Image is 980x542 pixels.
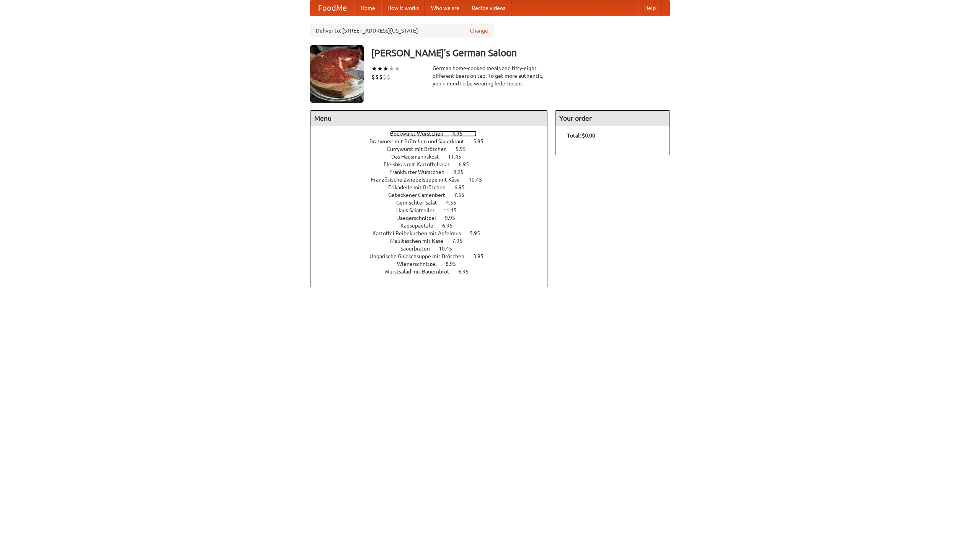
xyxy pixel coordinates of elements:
[389,64,394,73] li: ★
[389,169,478,175] a: Frankfurter Würstchen 9.95
[397,215,444,221] span: Jaegerschnitzel
[354,0,381,16] a: Home
[396,200,470,206] a: Gemischter Salat 4.55
[390,238,477,244] a: Maultaschen mit Käse 7.95
[454,184,472,190] span: 6.95
[390,238,451,244] span: Maultaschen mit Käse
[567,133,595,139] b: Total: $0.00
[400,246,466,252] a: Sauerbraten 10.45
[400,223,467,229] a: Kaesepaetzle 6.95
[452,131,470,137] span: 4.95
[446,200,464,206] span: 4.55
[310,45,364,103] img: angular.jpg
[310,0,354,16] a: FoodMe
[448,154,469,160] span: 11.45
[369,138,498,144] a: Bratwurst mit Brötchen und Sauerkraut 5.95
[369,138,472,144] span: Bratwurst mit Brötchen und Sauerkraut
[387,146,454,152] span: Currywurst mit Brötchen
[465,0,511,16] a: Recipe videos
[439,246,460,252] span: 10.45
[454,192,472,198] span: 7.55
[387,146,480,152] a: Currywurst mit Brötchen 5.95
[470,27,488,34] a: Change
[459,161,477,167] span: 6.95
[452,238,470,244] span: 7.95
[371,45,670,61] h3: [PERSON_NAME]'s German Saloon
[391,154,447,160] span: Das Hausmannskost
[388,184,453,190] span: Frikadelle mit Brötchen
[369,253,498,259] a: Ungarische Gulaschsuppe mit Brötchen 3.95
[638,0,662,16] a: Help
[456,146,474,152] span: 5.95
[394,64,400,73] li: ★
[396,207,471,213] a: Haus Salatteller 11.45
[425,0,465,16] a: Who we are
[445,215,463,221] span: 9.95
[384,269,483,275] a: Wurstsalad mit Bauernbrot 6.95
[443,207,464,213] span: 11.45
[473,138,491,144] span: 5.95
[400,223,441,229] span: Kaesepaetzle
[396,200,445,206] span: Gemischter Salat
[390,131,451,137] span: Bockwurst Würstchen
[388,192,479,198] a: Gebackener Camenbert 7.55
[442,223,460,229] span: 6.95
[390,131,477,137] a: Bockwurst Würstchen 4.95
[397,261,470,267] a: Wienerschnitzel 8.95
[469,177,490,183] span: 10.45
[372,230,494,236] a: Kartoffel Reibekuchen mit Apfelmus 5.95
[381,0,425,16] a: How it works
[310,24,494,38] div: Deliver to: [STREET_ADDRESS][US_STATE]
[396,207,442,213] span: Haus Salatteller
[397,215,469,221] a: Jaegerschnitzel 9.95
[473,253,491,259] span: 3.95
[397,261,444,267] span: Wienerschnitzel
[310,111,547,126] h4: Menu
[371,64,377,73] li: ★
[384,269,457,275] span: Wurstsalad mit Bauernbrot
[400,246,438,252] span: Sauerbraten
[371,177,496,183] a: Französische Zwiebelsuppe mit Käse 10.45
[388,184,479,190] a: Frikadelle mit Brötchen 6.95
[470,230,488,236] span: 5.95
[453,169,471,175] span: 9.95
[384,161,457,167] span: Fleishkas mit Kartoffelsalat
[389,169,452,175] span: Frankfurter Würstchen
[371,177,467,183] span: Französische Zwiebelsuppe mit Käse
[555,111,670,126] h4: Your order
[387,73,390,81] li: $
[377,64,383,73] li: ★
[384,161,483,167] a: Fleishkas mit Kartoffelsalat 6.95
[379,73,383,81] li: $
[372,230,469,236] span: Kartoffel Reibekuchen mit Apfelmus
[388,192,453,198] span: Gebackener Camenbert
[458,269,476,275] span: 6.95
[375,73,379,81] li: $
[371,73,375,81] li: $
[383,64,389,73] li: ★
[446,261,464,267] span: 8.95
[383,73,387,81] li: $
[433,64,547,87] div: German home-cooked meals and fifty-eight different beers on tap. To get more authentic, you'd nee...
[369,253,472,259] span: Ungarische Gulaschsuppe mit Brötchen
[391,154,475,160] a: Das Hausmannskost 11.45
